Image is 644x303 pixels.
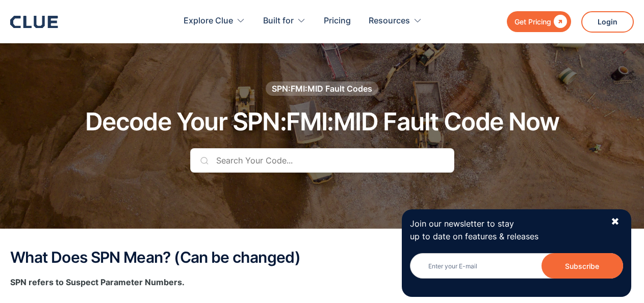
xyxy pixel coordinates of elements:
form: Newsletter [410,253,623,289]
div:  [551,15,567,28]
h1: Decode Your SPN:FMI:MID Fault Code Now [85,108,559,135]
div: Explore Clue [184,5,233,37]
a: Get Pricing [507,11,571,32]
p: Join our newsletter to stay up to date on features & releases [410,217,602,243]
h2: What Does SPN Mean? (Can be changed) [10,249,634,266]
a: Pricing [324,5,351,37]
div: Resources [369,5,410,37]
input: Subscribe [542,253,623,279]
div: ✖ [611,215,620,228]
a: Login [581,11,634,33]
div: Built for [263,5,294,37]
div: Explore Clue [184,5,245,37]
input: Enter your E-mail [410,253,623,279]
div: SPN:FMI:MID Fault Codes [272,83,372,94]
div: Built for [263,5,306,37]
strong: SPN refers to Suspect Parameter Numbers. [10,277,185,287]
div: Get Pricing [514,15,551,28]
div: Resources [369,5,422,37]
input: Search Your Code... [190,148,454,173]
